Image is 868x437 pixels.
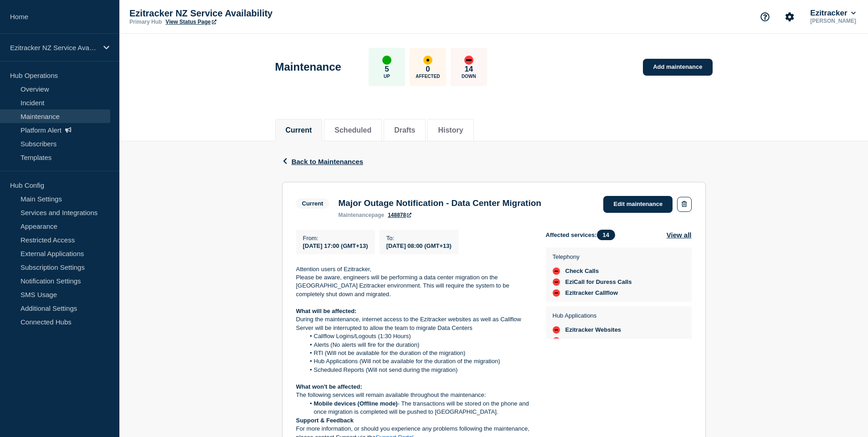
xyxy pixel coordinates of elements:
[286,126,312,134] button: Current
[282,158,364,165] button: Back to Maintenances
[553,326,560,334] div: down
[165,19,216,25] a: View Status Page
[394,126,415,134] button: Drafts
[416,74,440,79] p: Affected
[303,242,368,249] span: [DATE] 17:00 (GMT+13)
[565,326,621,334] span: Ezitracker Websites
[296,273,531,298] p: Please be aware, engineers will be performing a data center migration on the [GEOGRAPHIC_DATA] Ez...
[296,391,531,399] p: The following services will remain available throughout the maintenance:
[553,267,560,275] div: down
[565,289,618,297] span: Ezitracker Callflow
[423,56,432,65] div: affected
[597,230,615,240] span: 14
[386,242,452,249] span: [DATE] 08:00 (GMT+13)
[462,74,476,79] p: Down
[553,278,560,286] div: down
[388,212,411,218] a: 148878
[808,18,858,24] p: [PERSON_NAME]
[296,198,329,209] span: Current
[305,332,531,340] li: Callflow Logins/Logouts (1:30 Hours)
[296,308,357,314] strong: What will be affected:
[129,8,312,19] p: Ezitracker NZ Service Availability
[303,235,368,242] p: From :
[305,366,531,374] li: Scheduled Reports (Will not send during the migration)
[667,230,692,240] button: View all
[338,212,371,218] span: maintenance
[382,56,391,65] div: up
[296,315,531,332] p: During the maintenance, internet access to the Ezitracker websites as well as Callflow Server wil...
[546,230,620,240] span: Affected services:
[305,357,531,365] li: Hub Applications (Will not be available for the duration of the migration)
[314,400,398,407] strong: Mobile devices (Offline mode)
[565,278,632,286] span: EziCall for Duress Calls
[129,19,162,25] p: Primary Hub
[603,196,673,213] a: Edit maintenance
[464,65,473,74] p: 14
[296,265,531,273] p: Attention users of Ezitracker,
[464,56,473,65] div: down
[386,235,452,242] p: To :
[553,253,632,260] p: Telephony
[553,337,560,344] div: down
[780,7,799,26] button: Account settings
[338,198,541,208] h3: Major Outage Notification - Data Center Migration
[553,289,560,297] div: down
[385,65,389,74] p: 5
[438,126,463,134] button: History
[553,312,621,319] p: Hub Applications
[426,65,430,74] p: 0
[384,74,390,79] p: Up
[292,158,364,165] span: Back to Maintenances
[334,126,371,134] button: Scheduled
[305,349,531,357] li: RTI (Will not be available for the duration of the migration)
[10,44,98,51] p: Ezitracker NZ Service Availability
[565,267,599,275] span: Check Calls
[338,212,384,218] p: page
[565,337,596,344] span: EziPlanner
[305,341,531,349] li: Alerts (No alerts will fire for the duration)
[275,61,341,73] h1: Maintenance
[305,400,531,416] li: - The transactions will be stored on the phone and once migration is completed will be pushed to ...
[755,7,775,26] button: Support
[296,383,362,390] strong: What won't be affected:
[643,59,712,76] a: Add maintenance
[808,9,858,18] button: Ezitracker
[296,417,354,424] strong: Support & Feedback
